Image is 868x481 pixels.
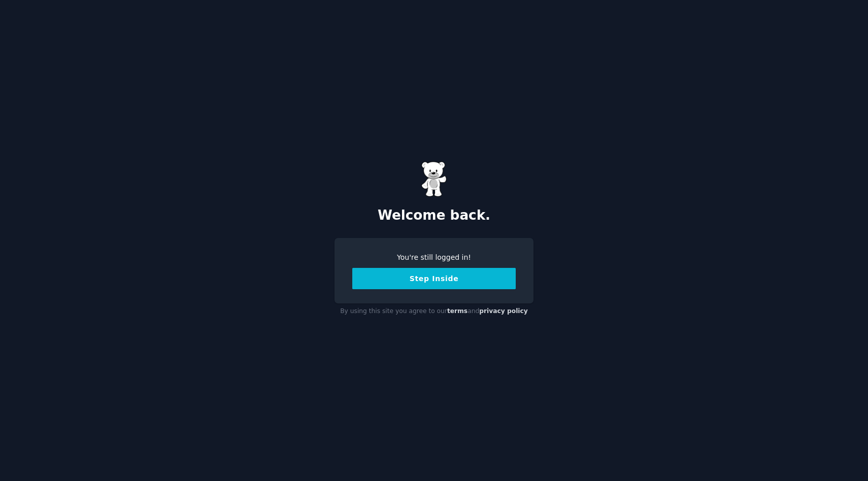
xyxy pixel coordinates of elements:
a: terms [447,307,468,315]
a: privacy policy [479,307,528,315]
a: Step Inside [352,274,516,283]
button: Step Inside [352,268,516,289]
h2: Welcome back. [335,208,533,224]
img: Gummy Bear [421,161,447,197]
div: By using this site you agree to our and [335,303,533,320]
div: You're still logged in! [352,252,516,263]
